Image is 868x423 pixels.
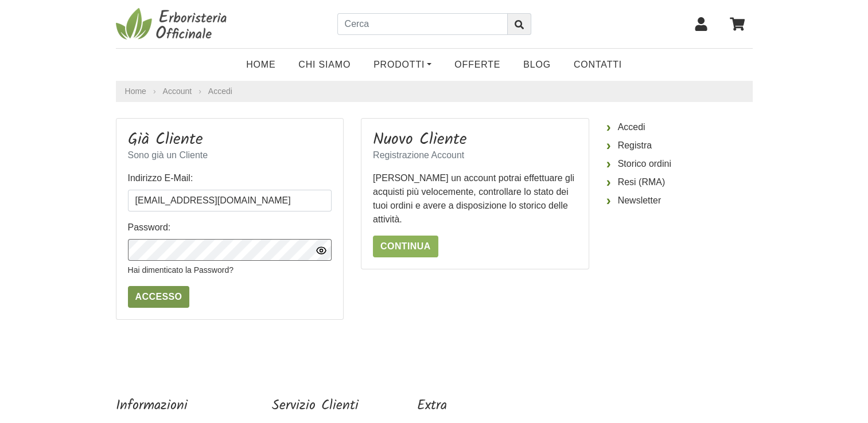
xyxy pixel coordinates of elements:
h3: Nuovo Cliente [373,130,577,150]
input: Indirizzo E-Mail: [128,190,332,211]
a: Prodotti [362,53,443,76]
a: Resi (RMA) [606,173,753,191]
a: Registra [606,136,753,155]
h3: Già Cliente [128,130,332,150]
input: Cerca [337,13,508,35]
a: Home [125,85,146,97]
a: Accedi [606,118,753,136]
label: Indirizzo E-Mail: [128,171,193,185]
a: Home [235,53,287,76]
label: Password: [128,221,171,234]
a: Chi Siamo [287,53,362,76]
a: Blog [512,53,562,76]
a: Account [163,85,192,97]
p: [PERSON_NAME] un account potrai effettuare gli acquisti più velocemente, controllare lo stato dei... [373,171,577,226]
a: Accedi [208,87,232,96]
input: Accesso [128,286,190,308]
h5: Extra [417,398,493,414]
a: Contatti [562,53,633,76]
nav: breadcrumb [116,81,753,102]
a: Continua [373,236,438,257]
a: Storico ordini [606,155,753,173]
p: Sono già un Cliente [128,148,332,162]
h5: Servizio Clienti [272,398,359,414]
a: Newsletter [606,191,753,210]
p: Registrazione Account [373,148,577,162]
a: Hai dimenticato la Password? [128,265,233,275]
h5: Informazioni [116,398,213,414]
a: OFFERTE [443,53,512,76]
img: Erboristeria Officinale [116,7,231,41]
